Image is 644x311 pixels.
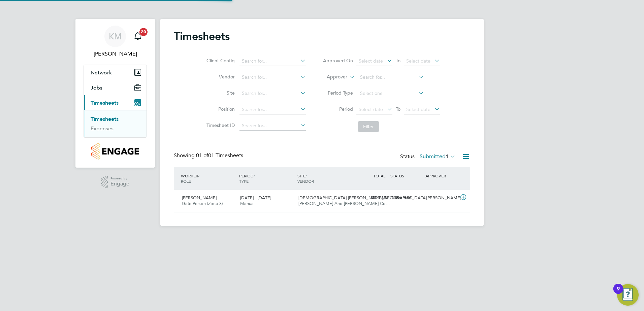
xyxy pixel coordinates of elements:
[358,73,424,82] input: Search for...
[359,58,383,64] span: Select date
[240,201,255,206] span: Manual
[406,106,430,112] span: Select date
[182,195,217,201] span: [PERSON_NAME]
[196,152,243,159] span: 01 Timesheets
[204,58,235,64] label: Client Config
[84,50,147,58] span: Kyle Munden
[358,121,379,132] button: Filter
[446,153,449,160] span: 1
[254,173,255,178] span: /
[297,178,314,184] span: VENDOR
[239,89,306,98] input: Search for...
[91,69,112,76] span: Network
[394,105,402,113] span: To
[389,170,424,182] div: STATUS
[317,74,347,80] label: Approver
[323,58,353,64] label: Approved On
[91,84,102,91] span: Jobs
[181,178,191,184] span: ROLE
[204,106,235,112] label: Position
[406,58,430,64] span: Select date
[239,105,306,114] input: Search for...
[101,176,130,188] a: Powered byEngage
[240,195,271,201] span: [DATE] - [DATE]
[400,152,457,162] div: Status
[354,193,389,204] div: £923.88
[239,73,306,82] input: Search for...
[109,32,122,41] span: KM
[204,122,235,128] label: Timesheet ID
[84,143,147,160] a: Go to home page
[110,181,129,187] span: Engage
[617,289,620,298] div: 9
[296,170,354,187] div: SITE
[75,19,155,168] nav: Main navigation
[110,176,129,181] span: Powered by
[204,74,235,80] label: Vendor
[323,90,353,96] label: Period Type
[174,30,230,43] h2: Timesheets
[237,170,296,187] div: PERIOD
[84,65,147,80] button: Network
[239,121,306,131] input: Search for...
[373,173,385,178] span: TOTAL
[305,173,307,178] span: /
[298,201,390,206] span: [PERSON_NAME] And [PERSON_NAME] Co…
[394,56,402,65] span: To
[91,125,114,132] a: Expenses
[358,89,424,98] input: Select one
[239,178,249,184] span: TYPE
[389,193,424,204] div: Submitted
[139,28,148,36] span: 20
[198,173,199,178] span: /
[298,195,427,201] span: [DEMOGRAPHIC_DATA] [PERSON_NAME][GEOGRAPHIC_DATA]
[204,90,235,96] label: Site
[84,110,147,137] div: Timesheets
[174,152,245,159] div: Showing
[91,116,119,122] a: Timesheets
[239,57,306,66] input: Search for...
[323,106,353,112] label: Period
[617,284,639,306] button: Open Resource Center, 9 new notifications
[84,26,147,58] a: KM[PERSON_NAME]
[91,143,139,160] img: countryside-properties-logo-retina.png
[420,153,455,160] label: Submitted
[196,152,208,159] span: 01 of
[424,193,459,204] div: [PERSON_NAME]
[91,100,119,106] span: Timesheets
[84,80,147,95] button: Jobs
[424,170,459,182] div: APPROVER
[182,201,223,206] span: Gate Person (Zone 3)
[359,106,383,112] span: Select date
[84,95,147,110] button: Timesheets
[131,26,144,47] a: 20
[179,170,237,187] div: WORKER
